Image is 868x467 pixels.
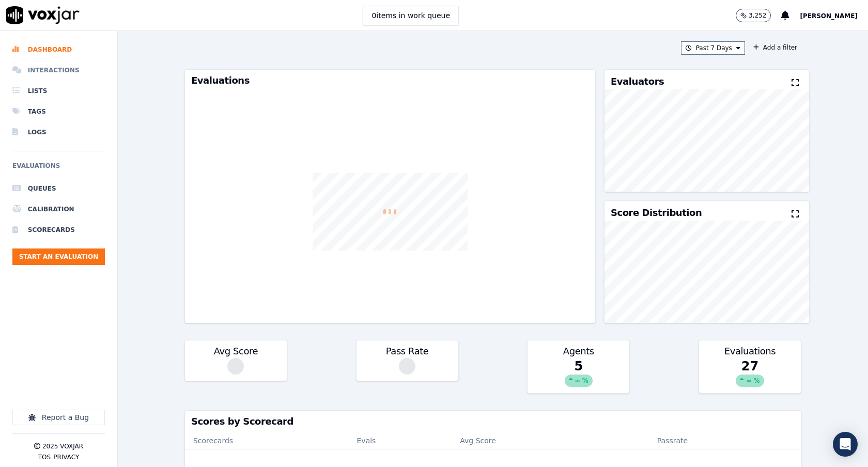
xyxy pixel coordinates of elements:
[12,410,105,425] button: Report a Bug
[681,41,745,55] button: Past 7 Days
[699,358,801,393] div: 27
[12,160,105,178] h6: Evaluations
[800,9,868,22] button: [PERSON_NAME]
[363,6,459,25] button: 0items in work queue
[736,9,771,22] button: 3,252
[611,77,664,86] h3: Evaluators
[42,442,83,450] p: 2025 Voxjar
[749,41,801,54] button: Add a filter
[12,220,105,240] a: Scorecards
[12,101,105,122] a: Tags
[191,417,795,426] h3: Scores by Scorecard
[800,12,858,20] span: [PERSON_NAME]
[12,178,105,199] a: Queues
[191,76,589,85] h3: Evaluations
[12,199,105,220] a: Calibration
[12,248,105,265] button: Start an Evaluation
[736,375,764,387] div: ∞ %
[705,347,795,356] h3: Evaluations
[191,347,281,356] h3: Avg Score
[12,39,105,60] a: Dashboard
[534,347,623,356] h3: Agents
[53,453,79,461] button: Privacy
[452,432,604,449] th: Avg Score
[12,60,105,81] a: Interactions
[12,81,105,101] a: Lists
[749,11,766,20] p: 3,252
[604,432,741,449] th: Passrate
[363,347,452,356] h3: Pass Rate
[833,432,858,457] div: Open Intercom Messenger
[38,453,51,461] button: TOS
[611,208,702,217] h3: Score Distribution
[6,6,80,24] img: voxjar logo
[565,375,593,387] div: ∞ %
[185,432,349,449] th: Scorecards
[528,358,629,393] div: 5
[736,9,781,22] button: 3,252
[12,122,105,143] a: Logs
[349,432,452,449] th: Evals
